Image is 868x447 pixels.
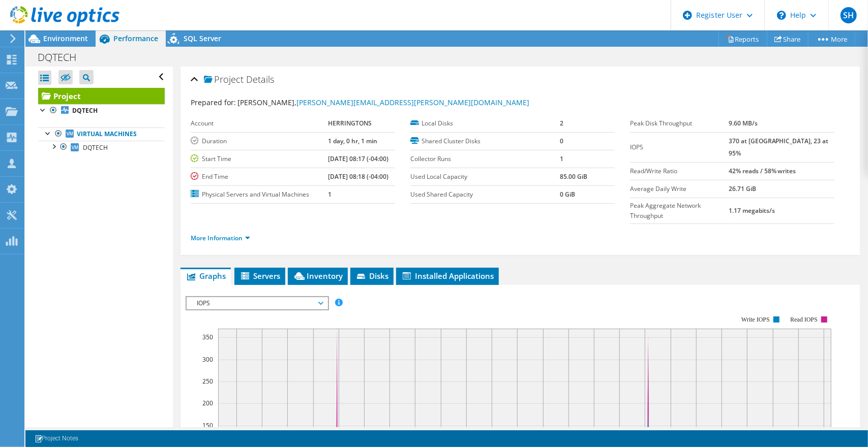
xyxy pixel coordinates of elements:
[560,154,563,163] b: 1
[777,11,786,20] svg: \n
[410,136,560,146] label: Shared Cluster Disks
[192,297,322,309] span: IOPS
[191,98,236,107] label: Prepared for:
[328,119,372,127] b: HERRINGTONS
[38,88,165,104] a: Project
[729,119,758,127] b: 9.60 MB/s
[328,172,388,181] b: [DATE] 08:18 (-04:00)
[113,34,158,43] span: Performance
[560,137,563,145] b: 0
[729,137,829,157] b: 370 at [GEOGRAPHIC_DATA], 23 at 95%
[72,106,98,115] b: DQTECH
[202,377,213,386] text: 250
[560,190,575,199] b: 0 GiB
[719,31,767,47] a: Reports
[808,31,855,47] a: More
[328,190,332,199] b: 1
[240,271,280,281] span: Servers
[630,184,729,194] label: Average Daily Write
[191,234,250,242] a: More Information
[401,271,494,281] span: Installed Applications
[841,7,857,23] span: SH
[410,172,560,182] label: Used Local Capacity
[410,189,560,200] label: Used Shared Capacity
[328,154,388,163] b: [DATE] 08:17 (-04:00)
[202,421,213,430] text: 150
[191,136,328,146] label: Duration
[560,172,587,181] b: 85.00 GiB
[630,166,729,176] label: Read/Write Ratio
[202,399,213,407] text: 200
[33,52,92,63] h1: DQTECH
[296,98,529,107] a: [PERSON_NAME][EMAIL_ADDRESS][PERSON_NAME][DOMAIN_NAME]
[410,154,560,164] label: Collector Runs
[27,432,85,445] a: Project Notes
[191,118,328,129] label: Account
[729,206,775,215] b: 1.17 megabits/s
[202,333,213,341] text: 350
[191,189,328,200] label: Physical Servers and Virtual Machines
[560,119,563,127] b: 2
[38,104,165,117] a: DQTECH
[729,184,756,193] b: 26.71 GiB
[191,172,328,182] label: End Time
[410,118,560,129] label: Local Disks
[630,201,729,221] label: Peak Aggregate Network Throughput
[43,34,88,43] span: Environment
[630,142,729,152] label: IOPS
[630,118,729,129] label: Peak Disk Throughput
[767,31,809,47] a: Share
[355,271,388,281] span: Disks
[191,154,328,164] label: Start Time
[293,271,343,281] span: Inventory
[38,141,165,154] a: DQTECH
[83,143,108,152] span: DQTECH
[246,73,274,85] span: Details
[237,98,529,107] span: [PERSON_NAME],
[741,316,770,323] text: Write IOPS
[328,137,377,145] b: 1 day, 0 hr, 1 min
[184,34,221,43] span: SQL Server
[186,271,226,281] span: Graphs
[202,355,213,364] text: 300
[729,167,796,175] b: 42% reads / 58% writes
[790,316,818,323] text: Read IOPS
[38,127,165,141] a: Virtual Machines
[204,75,244,85] span: Project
